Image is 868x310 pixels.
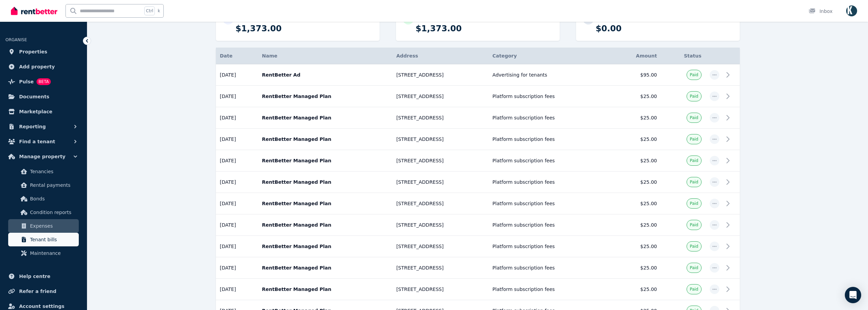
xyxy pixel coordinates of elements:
td: Platform subscription fees [488,257,610,279]
a: Condition reports [8,206,79,219]
span: Pulse [19,78,34,86]
button: Manage property [5,150,82,163]
th: Date [216,48,258,64]
td: $25.00 [610,150,661,172]
a: Bonds [8,192,79,206]
span: Condition reports [30,208,76,216]
td: [DATE] [216,193,258,214]
span: Find a tenant [19,137,55,146]
span: Paid [690,287,698,292]
td: [STREET_ADDRESS] [392,214,488,236]
span: Manage property [19,152,65,161]
span: Paid [690,179,698,185]
span: Help centre [19,272,50,280]
a: PulseBETA [5,75,82,88]
th: Status [661,48,705,64]
td: [STREET_ADDRESS] [392,193,488,214]
a: Maintenance [8,246,79,260]
p: $0.00 [596,23,733,34]
span: ORGANISE [5,37,27,42]
button: Reporting [5,120,82,133]
td: $25.00 [610,86,661,107]
p: RentBetter Managed Plan [262,136,388,143]
span: Properties [19,48,47,56]
td: $25.00 [610,172,661,193]
span: Tenant bills [30,235,76,244]
td: [STREET_ADDRESS] [392,236,488,257]
span: Paid [690,136,698,142]
span: Paid [690,244,698,249]
button: Find a tenant [5,135,82,148]
td: Advertising for tenants [488,64,610,86]
td: Platform subscription fees [488,129,610,150]
div: Open Intercom Messenger [845,287,861,303]
td: [DATE] [216,172,258,193]
span: Ctrl [144,6,155,15]
td: [STREET_ADDRESS] [392,172,488,193]
p: RentBetter Managed Plan [262,179,388,185]
a: Rental payments [8,178,79,192]
a: Tenancies [8,165,79,178]
td: Platform subscription fees [488,107,610,129]
th: Name [258,48,392,64]
th: Address [392,48,488,64]
td: $25.00 [610,193,661,214]
a: Marketplace [5,105,82,118]
td: [STREET_ADDRESS] [392,64,488,86]
td: [DATE] [216,257,258,279]
td: Platform subscription fees [488,172,610,193]
img: RentBetter [11,6,57,16]
span: Paid [690,222,698,228]
span: Marketplace [19,108,52,116]
p: RentBetter Managed Plan [262,222,388,228]
td: $25.00 [610,107,661,129]
td: $25.00 [610,236,661,257]
span: BETA [36,78,51,85]
span: Rental payments [30,181,76,189]
td: Platform subscription fees [488,86,610,107]
td: [DATE] [216,107,258,129]
td: $25.00 [610,257,661,279]
p: RentBetter Managed Plan [262,243,388,250]
td: Platform subscription fees [488,214,610,236]
a: Help centre [5,270,82,283]
td: [DATE] [216,279,258,300]
a: Tenant bills [8,233,79,246]
span: Maintenance [30,249,76,257]
td: $25.00 [610,129,661,150]
span: Paid [690,115,698,120]
td: Platform subscription fees [488,236,610,257]
th: Category [488,48,610,64]
td: [STREET_ADDRESS] [392,150,488,172]
td: [STREET_ADDRESS] [392,107,488,129]
p: $1,373.00 [236,23,373,34]
span: Reporting [19,123,46,131]
td: [DATE] [216,64,258,86]
p: RentBetter Managed Plan [262,93,388,100]
p: RentBetter Ad [262,71,388,78]
td: [DATE] [216,150,258,172]
td: Platform subscription fees [488,193,610,214]
a: Refer a friend [5,284,82,298]
span: Paid [690,158,698,163]
p: $1,373.00 [416,23,553,34]
td: [DATE] [216,236,258,257]
td: Platform subscription fees [488,150,610,172]
span: Documents [19,93,49,101]
td: $95.00 [610,64,661,86]
a: Add property [5,60,82,74]
td: $25.00 [610,279,661,300]
td: [STREET_ADDRESS] [392,279,488,300]
td: $25.00 [610,214,661,236]
a: Properties [5,45,82,59]
a: Documents [5,90,82,103]
span: Add property [19,63,55,71]
p: RentBetter Managed Plan [262,286,388,293]
p: RentBetter Managed Plan [262,114,388,121]
td: [DATE] [216,214,258,236]
td: [STREET_ADDRESS] [392,129,488,150]
td: Platform subscription fees [488,279,610,300]
p: RentBetter Managed Plan [262,200,388,207]
td: [STREET_ADDRESS] [392,86,488,107]
td: [DATE] [216,86,258,107]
